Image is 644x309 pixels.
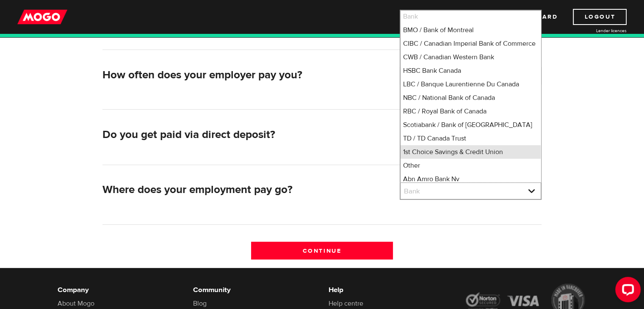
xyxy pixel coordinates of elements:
li: Other [401,159,541,172]
a: About Mogo [58,299,94,308]
h6: Help [329,285,451,295]
a: Help centre [329,299,363,308]
li: LBC / Banque Laurentienne Du Canada [401,77,541,91]
li: CWB / Canadian Western Bank [401,50,541,64]
a: Dashboard [511,9,558,25]
h6: Community [193,285,316,295]
h2: Where does your employment pay go? [102,183,393,196]
li: Bank [401,10,541,23]
iframe: LiveChat chat widget [608,273,644,309]
li: HSBC Bank Canada [401,64,541,77]
input: Continue [251,242,393,259]
a: Logout [573,9,627,25]
li: Scotiabank / Bank of [GEOGRAPHIC_DATA] [401,118,541,132]
li: RBC / Royal Bank of Canada [401,105,541,118]
li: TD / TD Canada Trust [401,132,541,145]
h2: How often does your employer pay you? [102,69,393,82]
h6: Company [58,285,180,295]
li: CIBC / Canadian Imperial Bank of Commerce [401,37,541,50]
a: Blog [193,299,207,308]
a: Lender licences [563,28,627,34]
li: NBC / National Bank of Canada [401,91,541,105]
li: 1st Choice Savings & Credit Union [401,145,541,159]
h2: Do you get paid via direct deposit? [102,128,393,141]
li: BMO / Bank of Montreal [401,23,541,37]
img: mogo_logo-11ee424be714fa7cbb0f0f49df9e16ec.png [17,9,67,25]
li: Abn Amro Bank Nv [401,172,541,186]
